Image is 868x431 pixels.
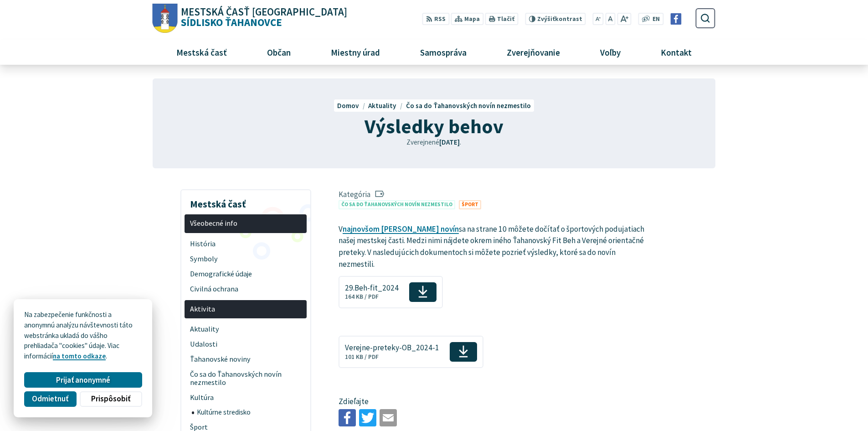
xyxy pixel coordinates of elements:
span: Civilná ochrana [190,281,302,296]
a: na tomto odkaze [53,352,106,360]
span: 29.Beh-fit_2024 [345,284,399,292]
span: Odmietnuť [32,394,68,404]
button: Zvýšiťkontrast [525,13,586,25]
a: Domov [337,101,368,110]
span: Aktuality [368,101,396,110]
span: Kategória [339,189,484,199]
a: Verejne-preteky-OB_2024-1101 KB / PDF [339,336,483,368]
a: Kultúra [185,390,307,405]
a: Ťahanovské noviny [185,352,307,367]
a: RSS [422,13,449,25]
span: kontrast [537,16,582,23]
a: Udalosti [185,337,307,352]
span: Domov [337,101,359,110]
a: Všeobecné info [185,214,307,233]
span: Všeobecné info [190,216,302,231]
span: Občan [263,40,294,64]
span: Miestny úrad [327,40,383,64]
span: Zvýšiť [537,15,555,23]
span: Kontakt [657,40,695,64]
span: Čo sa do Ťahanovských novín nezmestilo [190,367,302,390]
span: Prispôsobiť [91,394,130,404]
a: Mapa [451,13,483,25]
span: Verejne-preteky-OB_2024-1 [345,343,439,352]
span: História [190,236,302,251]
a: najnovšom [PERSON_NAME] novín [343,224,459,234]
a: Demografické údaje [185,266,307,281]
a: Symboly [185,251,307,266]
a: Občan [250,40,307,64]
a: Aktuality [185,322,307,337]
span: Prijať anonymné [56,375,110,385]
span: Aktivita [190,301,302,317]
span: Ťahanovské noviny [190,352,302,367]
a: Čo sa do Ťahanovských novín nezmestilo [339,200,455,210]
h3: Mestská časť [185,192,307,211]
a: História [185,236,307,251]
span: Voľby [597,40,624,64]
span: Zverejňovanie [503,40,563,64]
button: Nastaviť pôvodnú veľkosť písma [605,13,615,25]
p: Na zabezpečenie funkčnosti a anonymnú analýzu návštevnosti táto webstránka ukladá do vášho prehli... [24,310,142,362]
p: Zverejnené . [180,137,688,148]
span: EN [652,15,660,24]
span: Výsledky behov [365,114,503,139]
a: Šport [459,200,481,210]
button: Zväčšiť veľkosť písma [617,13,631,25]
a: Zverejňovanie [490,40,577,64]
a: Kultúrne stredisko [192,405,307,420]
a: Samospráva [404,40,483,64]
a: 29.Beh-fit_2024164 KB / PDF [339,276,442,308]
p: Zdieľajte [339,396,646,408]
img: Zdieľať na Twitteri [359,409,376,426]
a: Čo sa do Ťahanovských novín nezmestilo [185,367,307,390]
button: Prijať anonymné [24,372,142,388]
span: Demografické údaje [190,266,302,281]
span: Samospráva [416,40,470,64]
a: Aktuality [368,101,406,110]
span: Mestská časť [GEOGRAPHIC_DATA] [181,7,347,17]
span: 101 KB / PDF [345,353,379,361]
button: Prispôsobiť [80,391,142,407]
button: Tlačiť [485,13,518,25]
a: Aktivita [185,300,307,319]
a: Miestny úrad [314,40,396,64]
span: Mapa [464,15,480,24]
span: Symboly [190,251,302,266]
button: Odmietnuť [24,391,76,407]
a: Čo sa do Ťahanovských novín nezmestilo [406,101,531,110]
span: Tlačiť [497,16,514,23]
a: Kontakt [644,40,709,64]
a: Logo Sídlisko Ťahanovce, prejsť na domovskú stránku. [153,4,347,33]
span: Udalosti [190,337,302,352]
a: Civilná ochrana [185,281,307,296]
img: Prejsť na domovskú stránku [153,4,178,33]
img: Zdieľať e-mailom [380,409,397,426]
img: Zdieľať na Facebooku [339,409,356,426]
img: Prejsť na Facebook stránku [670,13,682,25]
p: V sa na strane 10 môžete dočítať o športových podujatiach našej mestskej časti. Medzi nimi nájdet... [339,223,646,270]
span: 164 KB / PDF [345,293,379,301]
span: Aktuality [190,322,302,337]
span: Kultúrne stredisko [197,405,302,420]
span: Sídlisko Ťahanovce [178,7,348,28]
button: Zmenšiť veľkosť písma [593,13,604,25]
span: RSS [434,15,446,24]
span: Kultúra [190,390,302,405]
span: [DATE] [439,138,460,146]
a: EN [650,15,663,24]
a: Voľby [584,40,637,64]
span: Mestská časť [173,40,230,64]
a: Mestská časť [159,40,243,64]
